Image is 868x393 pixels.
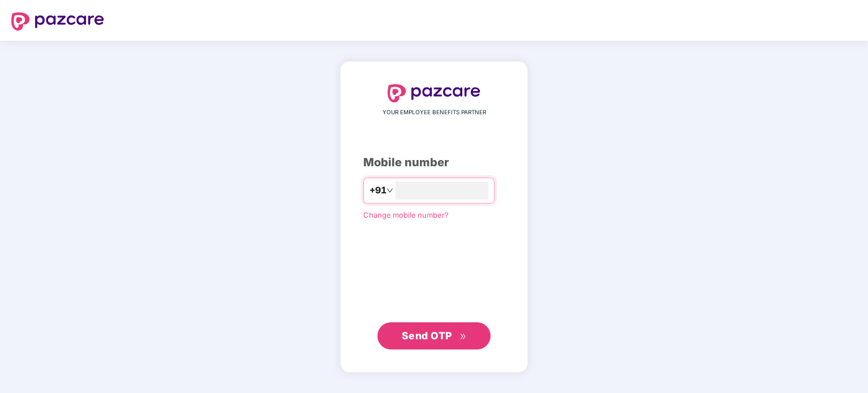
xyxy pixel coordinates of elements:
[386,187,393,194] span: down
[402,330,452,342] span: Send OTP
[363,210,449,219] a: Change mobile number?
[388,84,480,102] img: logo
[459,333,467,340] span: double-right
[363,154,505,171] div: Mobile number
[377,322,491,349] button: Send OTPdouble-right
[11,12,104,31] img: logo
[383,108,486,117] span: YOUR EMPLOYEE BENEFITS PARTNER
[369,183,386,197] span: +91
